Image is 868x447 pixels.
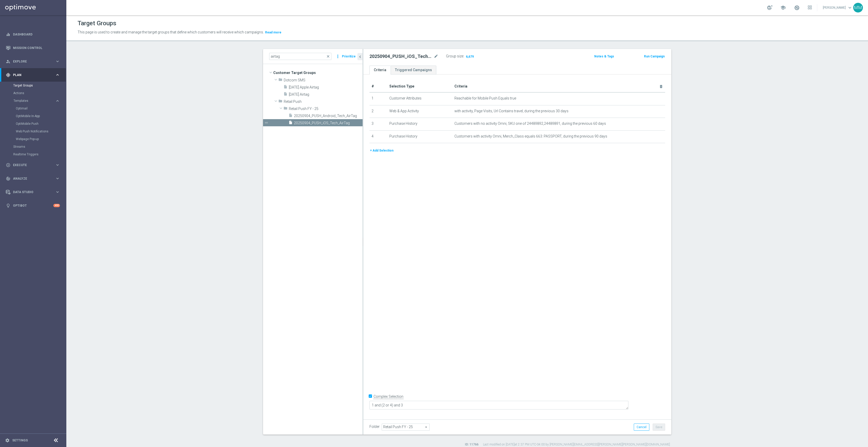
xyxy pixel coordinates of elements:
[289,107,363,111] span: Retail Push FY - 25
[53,204,60,207] div: +10
[369,66,391,74] a: Criteria
[16,128,66,135] div: Web Push Notifications
[6,190,55,194] div: Data Studio
[289,92,363,97] span: 9.5.25 Airtag
[634,424,649,431] button: Cancel
[387,92,452,105] td: Customer Attributes
[14,99,50,102] span: Templates
[78,20,116,27] h1: Target Groups
[55,98,60,103] i: keyboard_arrow_right
[294,121,363,125] span: 20250904_PUSH_iOS_Tech_AirTag
[465,442,478,447] label: ID: 11766
[13,199,53,212] a: Optibot
[16,135,66,143] div: Webpage Pop-up
[6,59,55,64] div: Explore
[6,190,60,194] button: Data Studio keyboard_arrow_right
[269,53,331,60] input: Quick find group or folder
[5,438,10,443] i: settings
[6,204,60,208] button: lightbulb Optibot +10
[369,425,380,429] label: Folder
[13,143,66,151] div: Streams
[16,106,53,110] a: Optimail
[6,59,60,64] button: person_search Explore keyboard_arrow_right
[12,439,28,442] a: Settings
[283,85,288,91] i: insert_drive_file
[16,129,53,133] a: Web Push Notifications
[454,121,606,126] span: Customers with no activity Omni, SKU one of 24489892,24489891, during the previous 60 days
[6,28,60,41] div: Dashboard
[16,137,53,141] a: Webpage Pop-up
[55,190,60,194] i: keyboard_arrow_right
[369,92,387,105] td: 1
[6,59,10,64] i: person_search
[387,81,452,92] th: Selection Type
[13,83,53,88] a: Target Groups
[13,99,60,103] button: Templates keyboard_arrow_right
[289,113,293,119] i: insert_drive_file
[6,163,10,167] i: play_circle_outline
[454,134,607,139] span: Customers with activity Omni, Merch_Class equals 663: PASSPORT, during the previous 90 days
[369,118,387,131] td: 3
[659,84,663,89] i: delete_forever
[6,41,60,55] div: Mission Control
[273,69,363,76] span: Customer Target Groups
[284,78,363,82] span: Dotcom SMS
[55,163,60,167] i: keyboard_arrow_right
[13,41,60,55] a: Mission Control
[391,66,436,74] a: Triggered Campaigns
[454,96,516,101] span: Reachable for Mobile Push Equals true
[369,81,387,92] th: #
[6,73,10,77] i: gps_fixed
[265,30,282,35] button: Read more
[387,118,452,131] td: Purchase History
[13,191,55,194] span: Data Studio
[357,53,363,60] button: chevron_left
[6,32,60,36] button: equalizer Dashboard
[278,78,282,83] i: folder
[278,99,282,105] i: folder
[283,106,288,112] i: folder
[14,99,55,102] div: Templates
[289,85,363,90] span: 6.6.25 Apple Airtag
[6,46,60,50] button: Mission Control
[358,54,363,59] i: chevron_left
[16,120,66,128] div: OptiMobile Push
[6,163,55,167] div: Execute
[13,60,55,63] span: Explore
[16,112,66,120] div: OptiMobile In-App
[483,442,670,447] label: Last modified on [DATE] at 2:37 PM UTC-04:00 by [PERSON_NAME][EMAIL_ADDRESS][PERSON_NAME][PERSON_...
[78,30,264,34] span: This page is used to create and manage the target groups that define which customers will receive...
[341,53,356,60] button: Prioritize
[284,100,363,104] span: Retail Push
[335,53,340,60] i: more_vert
[13,91,53,95] a: Actions
[55,176,60,181] i: keyboard_arrow_right
[369,148,394,153] button: + Add Selection
[6,73,55,77] div: Plan
[13,177,55,180] span: Analyze
[13,28,60,41] a: Dashboard
[16,122,53,126] a: OptiMobile Push
[454,109,568,113] span: with activity, Page Visits, Url Contains travel, during the previous 30 days
[283,92,288,98] i: insert_drive_file
[6,163,60,167] div: play_circle_outline Execute keyboard_arrow_right
[463,54,464,58] label: :
[822,4,853,11] a: [PERSON_NAME]keyboard_arrow_down
[6,32,10,37] i: equalizer
[289,120,293,126] i: insert_drive_file
[16,105,66,112] div: Optimail
[454,84,467,88] span: Criteria
[6,177,60,181] button: track_changes Analyze keyboard_arrow_right
[643,54,665,59] button: Run Campaign
[13,73,55,77] span: Plan
[465,55,474,59] span: 6,679
[6,73,60,77] div: gps_fixed Plan keyboard_arrow_right
[369,130,387,143] td: 4
[6,176,10,181] i: track_changes
[374,394,403,399] label: Complex Selection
